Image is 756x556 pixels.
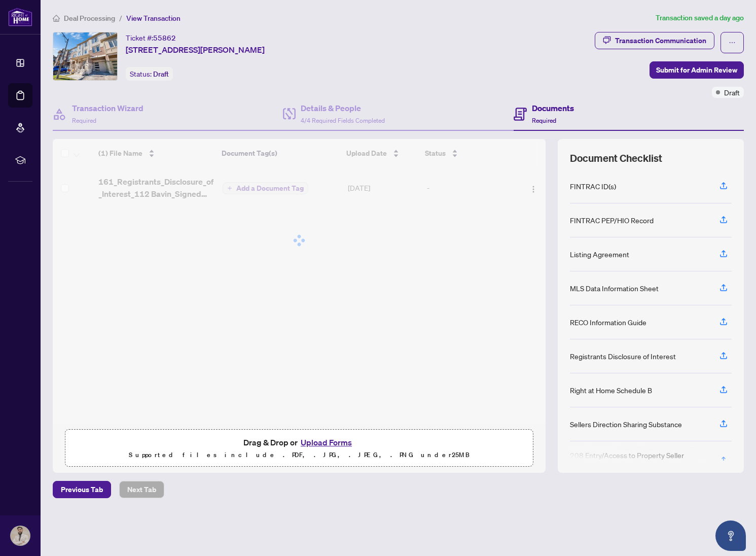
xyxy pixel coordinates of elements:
img: Profile Icon [11,526,30,545]
span: 4/4 Required Fields Completed [301,117,385,124]
li: / [119,12,122,24]
img: IMG-E12441997_1.jpg [53,32,117,80]
div: Listing Agreement [570,249,629,260]
span: View Transaction [126,14,181,23]
span: Draft [724,87,740,98]
button: Transaction Communication [595,32,714,49]
span: Required [532,117,556,124]
button: Submit for Admin Review [650,61,744,79]
div: RECO Information Guide [570,317,646,328]
div: FINTRAC ID(s) [570,181,616,192]
span: Previous Tab [61,481,103,498]
button: Previous Tab [53,481,111,498]
span: Document Checklist [570,151,662,165]
h4: Transaction Wizard [72,102,143,114]
span: Drag & Drop orUpload FormsSupported files include .PDF, .JPG, .JPEG, .PNG under25MB [65,430,533,467]
img: logo [8,8,32,26]
span: Deal Processing [64,14,115,23]
button: Upload Forms [298,436,355,449]
h4: Documents [532,102,574,114]
div: Ticket #: [126,32,176,44]
span: Draft [153,69,169,79]
div: Transaction Communication [615,32,706,49]
div: Registrants Disclosure of Interest [570,351,676,362]
span: Submit for Admin Review [656,62,737,78]
div: Sellers Direction Sharing Substance [570,419,682,430]
button: Open asap [715,520,746,551]
span: [STREET_ADDRESS][PERSON_NAME] [126,44,265,56]
span: ellipsis [729,39,736,46]
h4: Details & People [301,102,385,114]
div: Status: [126,67,173,81]
div: Right at Home Schedule B [570,385,652,396]
span: Drag & Drop or [243,436,355,449]
article: Transaction saved a day ago [656,12,744,24]
div: FINTRAC PEP/HIO Record [570,215,654,226]
p: Supported files include .PDF, .JPG, .JPEG, .PNG under 25 MB [71,449,527,461]
span: home [53,15,60,22]
span: Required [72,117,96,124]
div: MLS Data Information Sheet [570,283,659,294]
button: Next Tab [119,481,164,498]
span: 55862 [153,33,176,43]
